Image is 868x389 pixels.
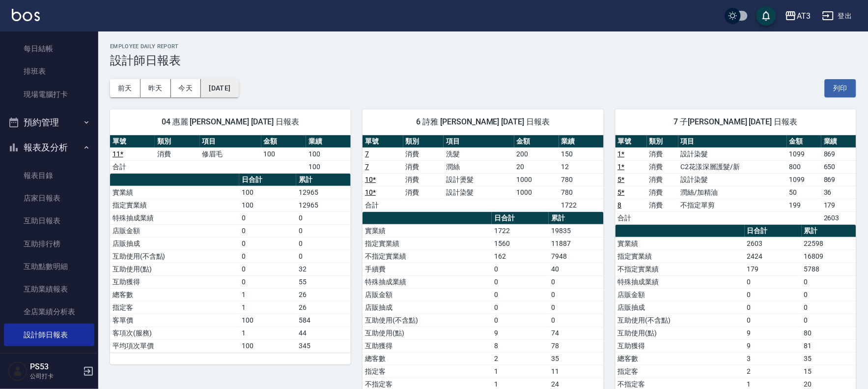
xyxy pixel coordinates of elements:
td: 互助使用(不含點) [110,250,239,263]
a: 設計師業績分析表 [4,346,94,369]
a: 互助日報表 [4,209,94,232]
td: 指定實業績 [616,250,745,263]
td: 0 [492,288,549,301]
a: 排班表 [4,60,94,83]
a: 7 [365,150,369,158]
td: 81 [802,339,856,352]
th: 金額 [261,135,306,148]
td: 消費 [647,173,678,186]
a: 現場電腦打卡 [4,83,94,106]
td: 0 [802,288,856,301]
td: 100 [239,339,296,352]
td: 0 [239,263,296,275]
td: 0 [296,211,351,224]
td: 12965 [296,199,351,211]
td: 手續費 [363,263,492,275]
td: 26 [296,288,351,301]
td: 100 [306,148,351,160]
th: 業績 [821,135,856,148]
td: 0 [492,263,549,275]
th: 業績 [306,135,351,148]
h3: 設計師日報表 [110,54,856,67]
td: 780 [559,186,604,199]
td: 互助獲得 [363,339,492,352]
a: 每日結帳 [4,37,94,60]
td: 22598 [802,237,856,250]
td: 50 [787,186,822,199]
th: 類別 [403,135,444,148]
td: 0 [549,314,603,327]
img: Person [8,361,28,381]
td: 指定客 [363,365,492,378]
td: 0 [549,275,603,288]
th: 項目 [444,135,514,148]
td: 設計染髮 [678,148,787,160]
th: 類別 [155,135,199,148]
td: 0 [745,288,802,301]
td: 消費 [403,186,444,199]
a: 報表目錄 [4,164,94,187]
td: 200 [514,148,559,160]
button: 昨天 [140,79,171,97]
td: 780 [559,173,604,186]
td: 35 [549,352,603,365]
td: 55 [296,275,351,288]
td: 設計染髮 [678,173,787,186]
td: 199 [787,199,822,211]
td: 40 [549,263,603,275]
td: 特殊抽成業績 [110,211,239,224]
button: [DATE] [201,79,238,97]
a: 互助業績報表 [4,278,94,300]
td: 互助使用(不含點) [616,314,745,327]
th: 項目 [678,135,787,148]
td: 80 [802,327,856,339]
td: 消費 [647,199,678,211]
a: 店家日報表 [4,187,94,209]
td: 35 [802,352,856,365]
th: 金額 [787,135,822,148]
td: 11887 [549,237,603,250]
td: 指定客 [616,365,745,378]
td: 78 [549,339,603,352]
td: 20 [514,160,559,173]
a: 互助點數明細 [4,255,94,278]
td: 指定實業績 [110,199,239,211]
td: 1 [239,288,296,301]
td: 2 [492,352,549,365]
td: 客項次(服務) [110,327,239,339]
td: 設計染髮 [444,186,514,199]
button: save [756,6,776,26]
td: 12 [559,160,604,173]
td: 總客數 [616,352,745,365]
td: C2花漾深層護髮/新 [678,160,787,173]
td: 店販金額 [110,224,239,237]
span: 04 惠麗 [PERSON_NAME] [DATE] 日報表 [122,117,339,127]
th: 日合計 [745,225,802,238]
td: 0 [802,314,856,327]
td: 74 [549,327,603,339]
td: 7948 [549,250,603,263]
td: 0 [239,237,296,250]
td: 100 [239,186,296,199]
td: 合計 [110,160,155,173]
td: 設計燙髮 [444,173,514,186]
td: 5788 [802,263,856,275]
td: 1000 [514,173,559,186]
td: 實業績 [616,237,745,250]
td: 指定客 [110,301,239,314]
td: 869 [821,148,856,160]
td: 特殊抽成業績 [616,275,745,288]
td: 0 [492,275,549,288]
td: 44 [296,327,351,339]
td: 互助使用(點) [363,327,492,339]
td: 1 [239,301,296,314]
td: 消費 [647,160,678,173]
img: Logo [12,9,40,21]
td: 互助使用(點) [110,263,239,275]
th: 單號 [363,135,403,148]
td: 32 [296,263,351,275]
td: 1722 [559,199,604,211]
table: a dense table [616,135,856,225]
td: 1722 [492,224,549,237]
td: 店販金額 [363,288,492,301]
